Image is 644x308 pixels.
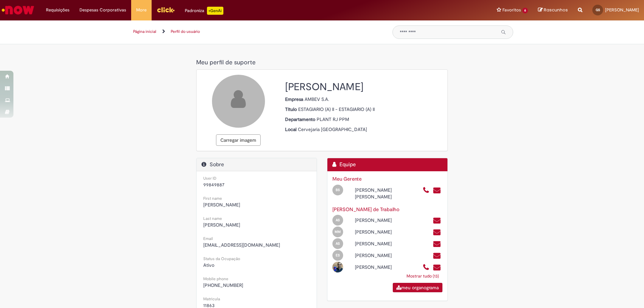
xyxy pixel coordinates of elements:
[423,264,430,271] a: Ligar para +55 (21) 35065449
[285,116,317,122] strong: Departamento
[403,270,442,282] a: Mostrar tudo (13)
[285,96,305,102] strong: Empresa
[203,216,222,221] small: Last name
[203,256,240,261] small: Status da Ocupação
[433,264,441,271] a: Enviar um e-mail para nrflsa@ambev.com.br
[327,237,418,249] div: Open Profile: Andre Augusto Motta Dos Santos
[332,176,442,182] h3: Meu Gerente
[538,7,568,13] a: Rascunhos
[433,217,441,225] a: Enviar um e-mail para 99837742@ambev.com.br
[350,187,417,200] div: [PERSON_NAME] [PERSON_NAME]
[285,106,298,112] strong: Título
[522,8,528,13] span: 6
[327,184,418,200] div: Open Profile: Bruno Hercules Marques De Sales
[216,134,261,146] button: Carregar imagem
[171,29,200,34] a: Perfil do usuário
[133,29,156,34] a: Página inicial
[203,282,243,288] span: [PHONE_NUMBER]
[336,188,340,192] span: BS
[1,3,35,17] img: ServiceNow
[203,196,222,201] small: First name
[332,162,442,168] h2: Equipe
[305,96,329,102] span: AMBEV S.A.
[336,253,340,257] span: ES
[327,214,418,226] div: Open Profile: Acucena Kelly Silva Serra
[203,296,220,302] small: Matricula
[196,59,256,66] span: Meu perfil de suporte
[203,236,213,241] small: Email
[203,182,224,188] span: 99849887
[336,218,340,222] span: AS
[202,162,312,168] h2: Sobre
[285,81,442,93] h2: [PERSON_NAME]
[544,7,568,13] span: Rascunhos
[298,126,367,132] span: Cervejaria [GEOGRAPHIC_DATA]
[203,276,228,282] small: Mobile phone
[136,7,147,13] span: More
[207,7,223,15] p: +GenAi
[317,116,349,122] span: PLANT RJ PPM
[350,252,417,259] div: [PERSON_NAME]
[605,7,639,13] span: [PERSON_NAME]
[596,8,600,12] span: GS
[203,262,214,268] span: Ativo
[350,217,417,224] div: [PERSON_NAME]
[79,7,126,13] span: Despesas Corporativas
[131,25,382,38] ul: Trilhas de página
[336,241,340,246] span: AS
[433,240,441,248] a: Enviar um e-mail para 99811081@ambev.com.br
[335,230,341,234] span: MM
[327,249,418,261] div: Open Profile: Ernandes Bertoldo Da Silva
[203,202,240,208] span: [PERSON_NAME]
[393,283,442,292] a: meu organograma
[327,226,418,237] div: Open Profile: Alexandre Morais
[332,207,442,212] h3: [PERSON_NAME] de Trabalho
[203,176,216,181] small: User ID
[298,106,375,112] span: ESTAGIARIO (A) II - ESTAGIARIO (A) II
[203,222,240,228] span: [PERSON_NAME]
[185,7,223,15] div: Padroniza
[203,242,280,248] span: [EMAIL_ADDRESS][DOMAIN_NAME]
[423,187,430,194] a: Ligar para +55 1111111000
[433,229,441,236] a: Enviar um e-mail para BRGOL0535@ambev.com.br
[327,261,418,272] div: Open Profile: Fabio Leandro Da Silva Andrade
[433,252,441,260] a: Enviar um e-mail para BRFIT0058@ambev.com.br
[350,240,417,247] div: [PERSON_NAME]
[285,126,298,132] strong: Local
[433,187,441,194] a: Enviar um e-mail para bruno.sales@ambev.com.br
[157,5,175,15] img: click_logo_yellow_360x200.png
[350,264,417,270] div: [PERSON_NAME]
[46,7,69,13] span: Requisições
[502,7,521,13] span: Favoritos
[350,229,417,235] div: [PERSON_NAME]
